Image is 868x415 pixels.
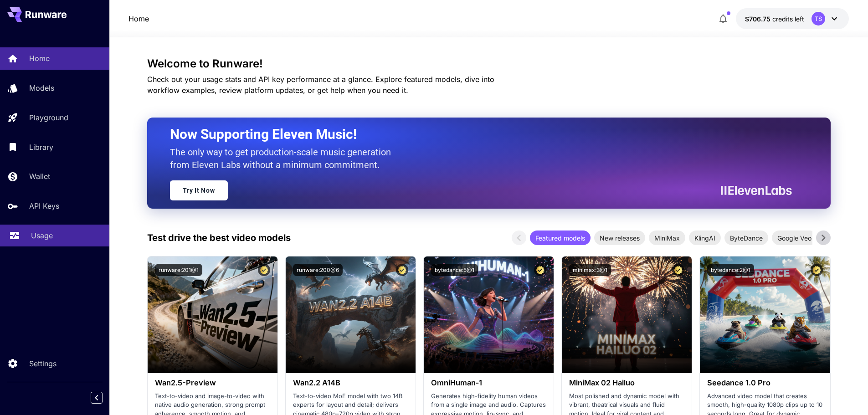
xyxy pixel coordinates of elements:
[29,171,50,182] p: Wallet
[424,256,554,373] img: alt
[811,264,823,276] button: Certified Model – Vetted for best performance and includes a commercial license.
[689,231,721,245] div: KlingAI
[649,231,685,245] div: MiniMax
[707,264,754,276] button: bytedance:2@1
[29,200,59,211] p: API Keys
[29,82,54,93] p: Models
[672,264,684,276] button: Certified Model – Vetted for best performance and includes a commercial license.
[534,264,546,276] button: Certified Model – Vetted for best performance and includes a commercial license.
[155,379,270,387] h3: Wan2.5-Preview
[170,146,398,171] p: The only way to get production-scale music generation from Eleven Labs without a minimum commitment.
[29,112,68,123] p: Playground
[569,379,684,387] h3: MiniMax 02 Hailuo
[649,233,685,243] span: MiniMax
[745,15,772,23] span: $706.75
[700,256,830,373] img: alt
[29,142,53,153] p: Library
[98,389,109,406] div: Collapse sidebar
[147,57,831,70] h3: Welcome to Runware!
[822,371,868,415] div: チャットウィジェット
[147,231,291,245] p: Test drive the best video models
[293,379,408,387] h3: Wan2.2 A14B
[148,256,277,373] img: alt
[170,126,785,143] h2: Now Supporting Eleven Music!
[772,231,817,245] div: Google Veo
[689,233,721,243] span: KlingAI
[286,256,416,373] img: alt
[29,358,56,369] p: Settings
[812,12,825,26] div: TS
[772,233,817,243] span: Google Veo
[431,264,478,276] button: bytedance:5@1
[724,231,768,245] div: ByteDance
[724,233,768,243] span: ByteDance
[147,75,494,95] span: Check out your usage stats and API key performance at a glance. Explore featured models, dive int...
[745,14,804,24] div: $706.7528
[772,15,804,23] span: credits left
[396,264,408,276] button: Certified Model – Vetted for best performance and includes a commercial license.
[569,264,611,276] button: minimax:3@1
[155,264,202,276] button: runware:201@1
[530,231,591,245] div: Featured models
[822,371,868,415] iframe: Chat Widget
[91,392,103,404] button: Collapse sidebar
[128,13,149,24] a: Home
[707,379,822,387] h3: Seedance 1.0 Pro
[431,379,546,387] h3: OmniHuman‑1
[736,8,849,29] button: $706.7528TS
[562,256,692,373] img: alt
[29,53,50,64] p: Home
[530,233,591,243] span: Featured models
[293,264,343,276] button: runware:200@6
[31,230,53,241] p: Usage
[594,231,645,245] div: New releases
[594,233,645,243] span: New releases
[128,13,149,24] nav: breadcrumb
[170,180,228,200] a: Try It Now
[258,264,270,276] button: Certified Model – Vetted for best performance and includes a commercial license.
